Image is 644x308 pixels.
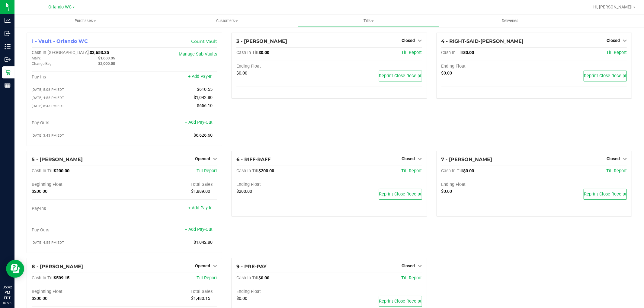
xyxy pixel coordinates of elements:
[32,62,53,66] span: Change Bag:
[606,168,627,173] a: Till Report
[188,74,213,79] a: + Add Pay-In
[3,284,12,301] p: 05:42 PM EDT
[5,69,11,75] inline-svg: Retail
[32,38,88,44] span: 1 - Vault - Orlando WC
[236,64,329,69] div: Ending Float
[49,5,72,10] span: Orlando WC
[584,189,627,200] button: Reprint Close Receipt
[90,50,109,55] span: $3,653.35
[606,50,627,55] a: Till Report
[379,189,422,200] button: Reprint Close Receipt
[185,120,213,125] a: + Add Pay-Out
[32,275,54,281] span: Cash In Till
[236,289,329,294] div: Ending Float
[32,96,64,100] span: [DATE] 4:55 PM EDT
[54,275,69,281] span: $509.15
[379,71,422,81] button: Reprint Close Receipt
[32,206,124,211] div: Pay-Ins
[402,156,415,161] span: Closed
[194,95,213,100] span: $1,042.80
[32,56,41,60] span: Main:
[463,50,474,55] span: $0.00
[32,168,54,173] span: Cash In Till
[584,192,626,197] span: Reprint Close Receipt
[441,50,463,55] span: Cash In Till
[402,38,415,43] span: Closed
[298,14,439,27] a: Tills
[258,275,269,281] span: $0.00
[298,18,439,24] span: Tills
[441,64,534,69] div: Ending Float
[54,168,69,173] span: $200.00
[32,240,64,245] span: [DATE] 4:55 PM EDT
[5,17,11,24] inline-svg: Analytics
[32,264,83,269] span: 8 - [PERSON_NAME]
[197,103,213,108] span: $656.10
[197,168,217,173] a: Till Report
[439,14,581,27] a: Deliveries
[6,260,24,278] iframe: Resource center
[463,168,474,173] span: $0.00
[402,168,422,173] a: Till Report
[236,182,329,187] div: Ending Float
[32,50,90,55] span: Cash In [GEOGRAPHIC_DATA]:
[32,289,124,294] div: Beginning Float
[607,156,620,161] span: Closed
[402,50,422,55] a: Till Report
[98,61,115,66] span: $2,000.00
[236,71,247,76] span: $0.00
[236,264,267,269] span: 9 - PRE-PAY
[98,56,115,60] span: $1,653.35
[584,71,627,81] button: Reprint Close Receipt
[156,14,298,27] a: Customers
[194,133,213,138] span: $6,626.60
[236,50,258,55] span: Cash In Till
[236,275,258,281] span: Cash In Till
[5,30,11,37] inline-svg: Inbound
[191,296,210,301] span: $1,480.15
[32,120,124,126] div: Pay-Outs
[32,75,124,80] div: Pay-Ins
[258,50,269,55] span: $0.00
[379,73,422,78] span: Reprint Close Receipt
[607,38,620,43] span: Closed
[32,133,64,138] span: [DATE] 3:43 PM EDT
[195,156,210,161] span: Opened
[441,168,463,173] span: Cash In Till
[584,73,626,78] span: Reprint Close Receipt
[236,168,258,173] span: Cash In Till
[32,87,64,92] span: [DATE] 5:08 PM EDT
[185,227,213,232] a: + Add Pay-Out
[441,157,492,162] span: 7 - [PERSON_NAME]
[5,82,11,88] inline-svg: Reports
[441,182,534,187] div: Ending Float
[32,189,47,194] span: $200.00
[379,296,422,307] button: Reprint Close Receipt
[124,289,217,294] div: Total Sales
[32,296,47,301] span: $200.00
[197,275,217,281] a: Till Report
[236,38,287,44] span: 3 - [PERSON_NAME]
[191,39,217,44] a: Count Vault
[14,14,156,27] a: Purchases
[124,182,217,187] div: Total Sales
[5,43,11,49] inline-svg: Inventory
[32,182,124,187] div: Beginning Float
[32,227,124,233] div: Pay-Outs
[191,189,210,194] span: $1,889.00
[236,189,252,194] span: $200.00
[494,18,527,24] span: Deliveries
[236,296,247,301] span: $0.00
[402,275,422,281] a: Till Report
[379,192,422,197] span: Reprint Close Receipt
[197,87,213,92] span: $610.55
[441,189,452,194] span: $0.00
[441,71,452,76] span: $0.00
[236,157,271,162] span: 6 - RIFF-RAFF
